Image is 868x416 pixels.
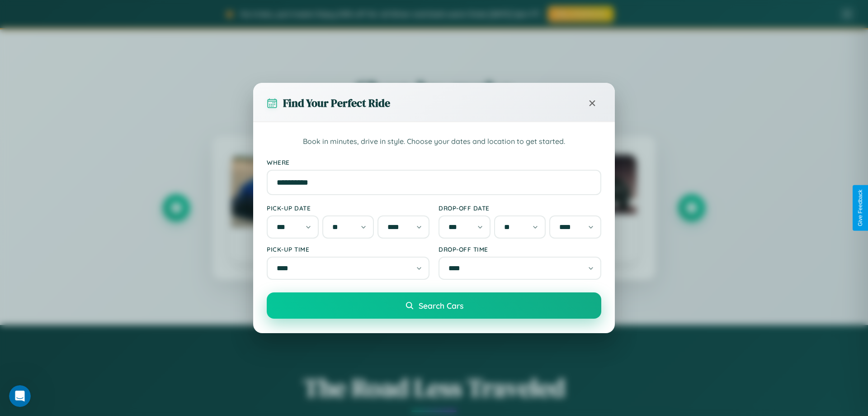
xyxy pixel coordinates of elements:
button: Search Cars [267,292,601,319]
span: Search Cars [419,301,463,311]
p: Book in minutes, drive in style. Choose your dates and location to get started. [267,136,601,148]
h3: Find Your Perfect Ride [283,96,390,110]
label: Pick-up Date [267,204,429,212]
label: Pick-up Time [267,245,429,253]
label: Where [267,158,601,166]
label: Drop-off Time [439,245,601,253]
label: Drop-off Date [439,204,601,212]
